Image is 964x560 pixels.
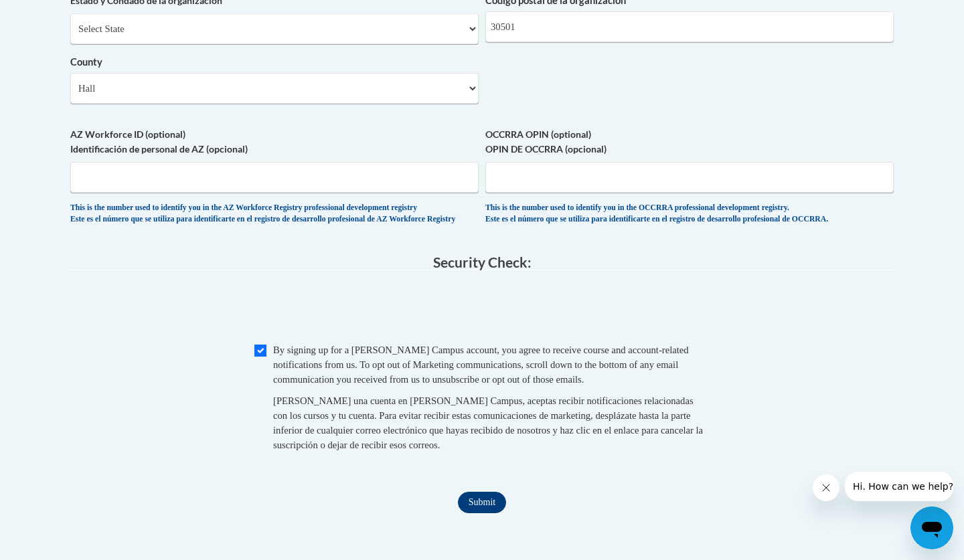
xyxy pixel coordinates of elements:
div: This is the number used to identify you in the AZ Workforce Registry professional development reg... [70,203,479,225]
input: Submit [458,492,506,513]
iframe: reCAPTCHA [380,284,584,336]
div: This is the number used to identify you in the OCCRRA professional development registry. Este es ... [485,203,894,225]
input: Metadata input [485,11,894,42]
span: Security Check: [433,254,532,270]
iframe: Message from company [845,472,953,501]
iframe: Button to launch messaging window [910,506,953,549]
label: OCCRRA OPIN (optional) OPIN DE OCCRRA (opcional) [485,127,894,157]
label: County [70,55,479,70]
span: [PERSON_NAME] una cuenta en [PERSON_NAME] Campus, aceptas recibir notificaciones relacionadas con... [273,395,703,450]
label: AZ Workforce ID (optional) Identificación de personal de AZ (opcional) [70,127,479,157]
iframe: Close message [813,474,839,501]
span: By signing up for a [PERSON_NAME] Campus account, you agree to receive course and account-related... [273,345,689,385]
